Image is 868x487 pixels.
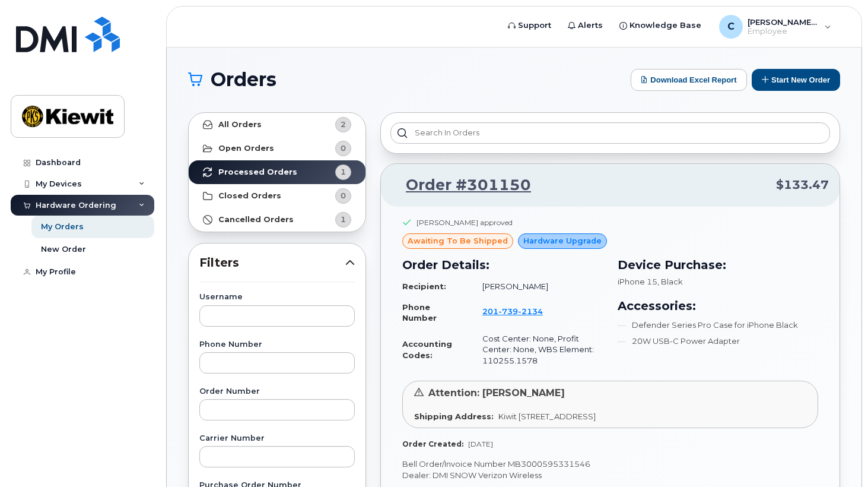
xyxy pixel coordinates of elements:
span: 739 [498,306,518,316]
span: awaiting to be shipped [408,235,508,246]
label: Carrier Number [199,435,355,442]
span: 1 [341,214,346,225]
li: 20W USB-C Power Adapter [618,336,819,347]
h3: Order Details: [402,256,603,274]
button: Download Excel Report [631,69,747,91]
a: Cancelled Orders1 [189,208,365,232]
strong: Closed Orders [218,191,281,201]
span: [DATE] [468,439,493,448]
strong: Accounting Codes: [402,339,452,360]
span: Orders [211,71,276,88]
span: Hardware Upgrade [523,235,602,246]
a: Order #301150 [392,175,531,196]
span: 1 [341,166,346,178]
p: Bell Order/Invoice Number MB3000595331546 [402,458,818,470]
strong: Order Created: [402,439,463,448]
strong: Shipping Address: [414,412,494,421]
input: Search in orders [390,122,830,144]
span: Kiwit [STREET_ADDRESS] [498,412,596,421]
div: [PERSON_NAME] approved [416,217,513,227]
strong: Processed Orders [218,167,297,177]
iframe: Messenger Launcher [816,435,859,478]
h3: Device Purchase: [618,256,819,274]
a: Closed Orders0 [189,184,365,208]
a: All Orders2 [189,113,365,137]
span: Attention: [PERSON_NAME] [428,387,565,399]
strong: All Orders [218,120,262,129]
h3: Accessories: [618,297,819,315]
li: Defender Series Pro Case for iPhone Black [618,320,819,331]
span: , Black [657,277,683,286]
span: 0 [341,190,346,201]
span: 0 [341,143,346,154]
strong: Recipient: [402,282,446,291]
span: 2 [341,119,346,130]
td: [PERSON_NAME] [472,276,603,297]
a: Open Orders0 [189,137,365,160]
td: Cost Center: None, Profit Center: None, WBS Element: 110255.1578 [472,328,603,371]
span: 201 [482,306,543,316]
label: Order Number [199,388,355,396]
span: iPhone 15 [618,277,657,286]
strong: Cancelled Orders [218,215,294,224]
a: Processed Orders1 [189,160,365,184]
span: Filters [199,254,345,271]
strong: Open Orders [218,144,274,153]
strong: Phone Number [402,302,437,323]
a: 2017392134 [482,306,557,316]
label: Username [199,293,355,301]
button: Start New Order [752,69,840,91]
label: Phone Number [199,341,355,349]
p: Dealer: DMI SNOW Verizon Wireless [402,470,818,481]
span: $133.47 [776,176,829,194]
span: 2134 [518,306,543,316]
